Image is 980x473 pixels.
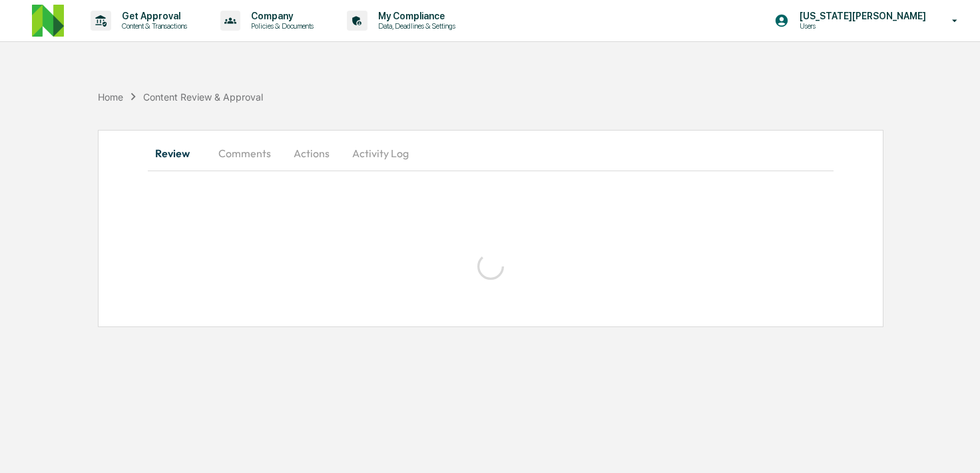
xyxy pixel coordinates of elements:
p: Company [240,11,320,21]
button: Comments [208,137,282,169]
p: Users [789,21,919,31]
img: logo [32,5,64,37]
button: Review [148,137,208,169]
p: Get Approval [111,11,194,21]
div: Content Review & Approval [143,91,263,103]
button: Actions [282,137,342,169]
p: My Compliance [367,11,462,21]
p: Content & Transactions [111,21,194,31]
p: [US_STATE][PERSON_NAME] [789,11,933,21]
div: secondary tabs example [148,137,834,169]
p: Policies & Documents [240,21,320,31]
div: Home [98,91,123,103]
button: Activity Log [342,137,419,169]
p: Data, Deadlines & Settings [367,21,462,31]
